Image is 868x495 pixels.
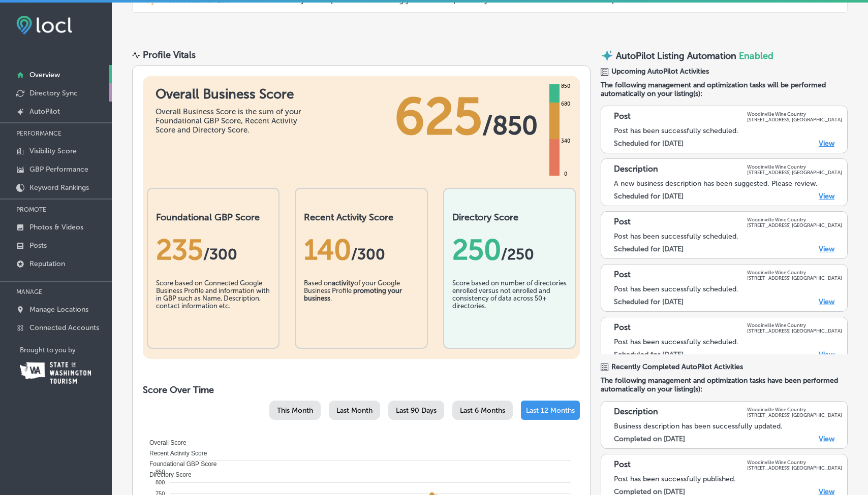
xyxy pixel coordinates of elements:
[526,406,575,415] span: Last 12 Months
[156,212,270,223] h2: Foundational GBP Score
[819,298,834,306] a: View
[614,245,684,253] label: Scheduled for [DATE]
[614,232,842,241] div: Post has been successfully scheduled.
[394,86,482,147] span: 625
[611,362,743,371] span: Recently Completed AutoPilot Activities
[452,279,567,330] div: Score based on number of directories enrolled versus not enrolled and consistency of data across ...
[614,322,631,334] p: Post
[747,170,842,175] p: [STREET_ADDRESS] [GEOGRAPHIC_DATA]
[614,338,842,346] div: Post has been successfully scheduled.
[739,50,773,61] span: Enabled
[614,126,842,135] div: Post has been successfully scheduled.
[156,469,165,475] tspan: 850
[351,245,385,263] span: /300
[336,406,373,415] span: Last Month
[142,471,192,478] span: Directory Score
[614,285,842,293] div: Post has been successfully scheduled.
[747,222,842,228] p: [STREET_ADDRESS] [GEOGRAPHIC_DATA]
[142,460,217,468] span: Foundational GBP Score
[614,435,685,443] label: Completed on [DATE]
[559,82,572,90] div: 850
[304,233,418,267] div: 140
[156,233,270,267] div: 235
[614,270,631,281] p: Post
[614,475,842,483] div: Post has been successfully published.
[460,406,505,415] span: Last 6 Months
[819,435,834,443] a: View
[29,259,65,268] p: Reputation
[614,350,684,359] label: Scheduled for [DATE]
[819,350,834,359] a: View
[747,270,842,275] p: Woodinville Wine Country
[562,170,569,178] div: 0
[20,362,91,384] img: Washington Tourism
[747,117,842,122] p: [STREET_ADDRESS] [GEOGRAPHIC_DATA]
[29,183,89,192] p: Keyword Rankings
[614,407,658,418] p: Description
[819,139,834,148] a: View
[396,406,437,415] span: Last 90 Days
[501,245,534,263] span: /250
[614,422,842,431] div: Business description has been successfully updated.
[156,279,270,330] div: Score based on Connected Google Business Profile and information with in GBP such as Name, Descri...
[29,241,47,250] p: Posts
[482,110,538,141] span: / 850
[156,86,308,102] h1: Overall Business Score
[747,465,842,471] p: [STREET_ADDRESS] [GEOGRAPHIC_DATA]
[304,287,402,302] b: promoting your business
[747,412,842,418] p: [STREET_ADDRESS] [GEOGRAPHIC_DATA]
[614,139,684,148] label: Scheduled for [DATE]
[601,81,848,98] span: The following management and optimization tasks will be performed automatically on your listing(s):
[29,71,60,79] p: Overview
[20,346,112,354] p: Brought to you by
[614,298,684,306] label: Scheduled for [DATE]
[16,16,72,35] img: fda3e92497d09a02dc62c9cd864e3231.png
[29,107,60,116] p: AutoPilot
[614,217,631,228] p: Post
[304,279,418,330] div: Based on of your Google Business Profile .
[747,407,842,412] p: Woodinville Wine Country
[143,384,580,395] h2: Score Over Time
[156,479,165,485] tspan: 800
[747,459,842,465] p: Woodinville Wine Country
[203,245,237,263] span: / 300
[29,323,99,332] p: Connected Accounts
[747,322,842,328] p: Woodinville Wine Country
[332,279,354,287] b: activity
[614,192,684,201] label: Scheduled for [DATE]
[747,164,842,170] p: Woodinville Wine Country
[559,137,572,145] div: 340
[747,328,842,334] p: [STREET_ADDRESS] [GEOGRAPHIC_DATA]
[614,111,631,122] p: Post
[304,212,418,223] h2: Recent Activity Score
[614,164,658,175] p: Description
[156,107,308,135] div: Overall Business Score is the sum of your Foundational GBP Score, Recent Activity Score and Direc...
[819,192,834,201] a: View
[601,49,613,62] img: autopilot-icon
[747,111,842,117] p: Woodinville Wine Country
[559,100,572,108] div: 680
[29,89,78,97] p: Directory Sync
[616,50,736,61] p: AutoPilot Listing Automation
[747,275,842,281] p: [STREET_ADDRESS] [GEOGRAPHIC_DATA]
[29,165,88,174] p: GBP Performance
[452,233,567,267] div: 250
[819,245,834,253] a: View
[29,305,88,314] p: Manage Locations
[142,450,207,457] span: Recent Activity Score
[29,223,83,232] p: Photos & Videos
[614,179,842,188] div: A new business description has been suggested. Please review.
[277,406,313,415] span: This Month
[143,49,196,60] div: Profile Vitals
[452,212,567,223] h2: Directory Score
[614,459,631,471] p: Post
[601,376,848,393] span: The following management and optimization tasks have been performed automatically on your listing...
[747,217,842,222] p: Woodinville Wine Country
[611,67,709,76] span: Upcoming AutoPilot Activities
[142,439,187,446] span: Overall Score
[29,147,77,155] p: Visibility Score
